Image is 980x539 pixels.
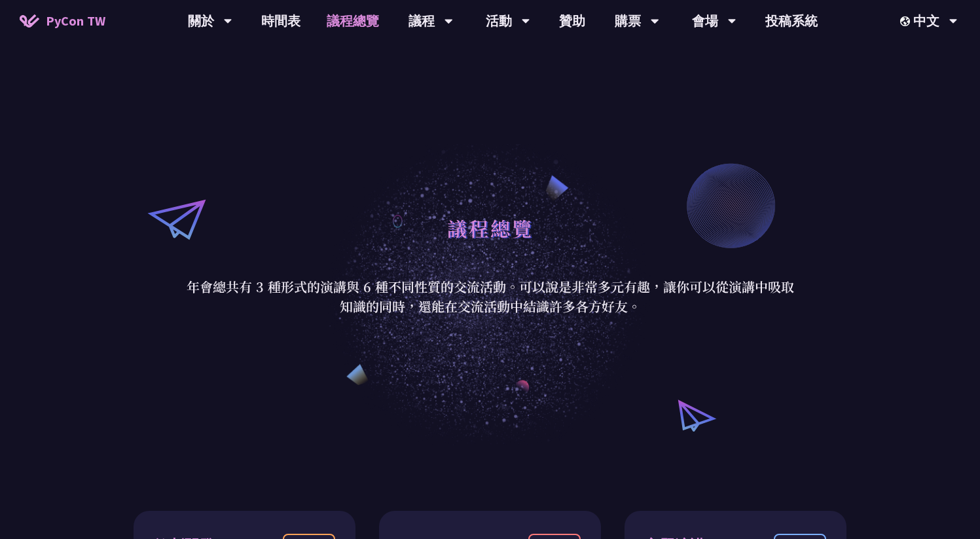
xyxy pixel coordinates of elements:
[186,277,795,316] p: 年會總共有 3 種形式的演講與 6 種不同性質的交流活動。可以說是非常多元有趣，讓你可以從演講中吸取知識的同時，還能在交流活動中結識許多各方好友。
[7,5,118,37] a: PyCon TW
[20,14,39,28] img: Home icon of PyCon TW 2025
[447,208,534,248] h1: 議程總覽
[900,16,913,26] img: Locale Icon
[46,11,105,31] span: PyCon TW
